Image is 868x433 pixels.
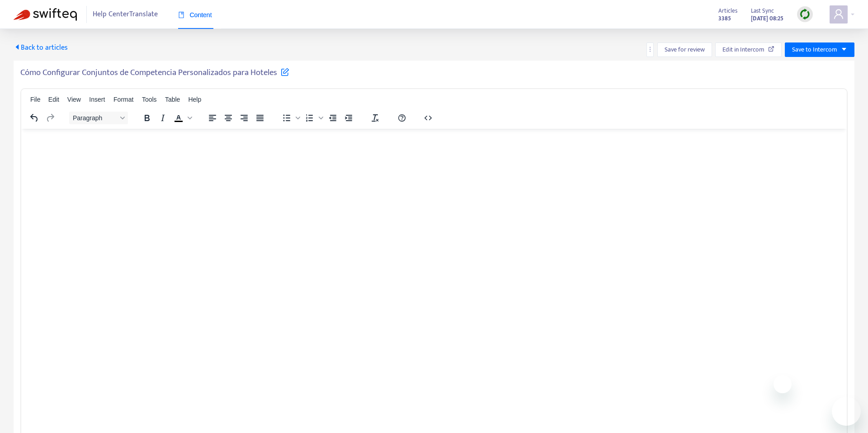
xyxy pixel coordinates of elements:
[48,96,59,103] span: Edit
[20,67,289,78] h5: Cómo Configurar Conjuntos de Competencia Personalizados para Hoteles
[188,96,201,103] span: Help
[73,114,117,122] span: Paragraph
[171,112,193,124] div: Text color Black
[178,12,184,18] span: book
[113,96,133,103] span: Format
[718,6,737,16] span: Articles
[14,43,21,51] span: caret-left
[69,112,128,124] button: Block Paragraph
[774,375,792,393] iframe: Close message
[368,112,383,124] button: Clear formatting
[142,96,157,103] span: Tools
[14,8,77,21] img: Swifteq
[42,112,58,124] button: Redo
[841,46,847,52] span: caret-down
[341,112,356,124] button: Increase indent
[89,96,105,103] span: Insert
[394,112,410,124] button: Help
[647,46,653,52] span: more
[93,6,158,23] span: Help Center Translate
[833,9,844,19] span: user
[30,96,41,103] span: File
[832,397,861,426] iframe: Button to launch messaging window
[27,112,42,124] button: Undo
[155,112,170,124] button: Italic
[205,112,220,124] button: Align left
[165,96,180,103] span: Table
[792,45,837,55] span: Save to Intercom
[14,42,68,54] span: Back to articles
[302,112,325,124] div: Numbered list
[657,42,712,57] button: Save for review
[252,112,268,124] button: Justify
[139,112,155,124] button: Bold
[67,96,81,103] span: View
[236,112,252,124] button: Align right
[722,45,764,55] span: Edit in Intercom
[178,11,212,19] span: Content
[799,9,811,20] img: sync.dc5367851b00ba804db3.png
[751,14,783,24] strong: [DATE] 08:25
[751,6,774,16] span: Last Sync
[325,112,340,124] button: Decrease indent
[715,42,782,57] button: Edit in Intercom
[221,112,236,124] button: Align center
[279,112,302,124] div: Bullet list
[718,14,731,24] strong: 3385
[646,42,654,57] button: more
[665,45,705,55] span: Save for review
[785,42,854,57] button: Save to Intercomcaret-down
